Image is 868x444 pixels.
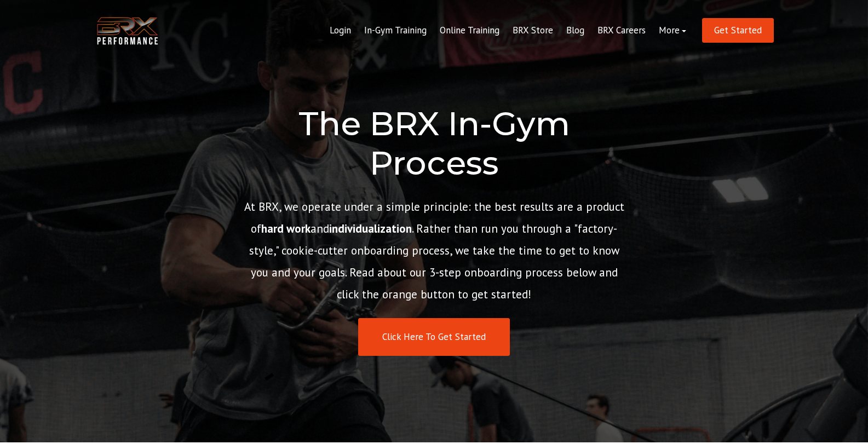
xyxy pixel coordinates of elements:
[702,18,774,43] a: Get Started
[95,14,160,48] img: BRX Transparent Logo-2
[329,221,412,236] strong: individualization
[323,18,693,44] div: Navigation Menu
[560,18,591,44] a: Blog
[358,18,433,44] a: In-Gym Training
[506,18,560,44] a: BRX Store
[591,18,652,44] a: BRX Careers
[358,318,510,356] a: Click Here To Get Started
[298,103,570,183] span: The BRX In-Gym Process
[433,18,506,44] a: Online Training
[261,221,311,236] strong: hard work
[652,18,693,44] a: More
[244,199,624,302] span: At BRX, we operate under a simple principle: the best results are a product of and . Rather than ...
[323,18,358,44] a: Login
